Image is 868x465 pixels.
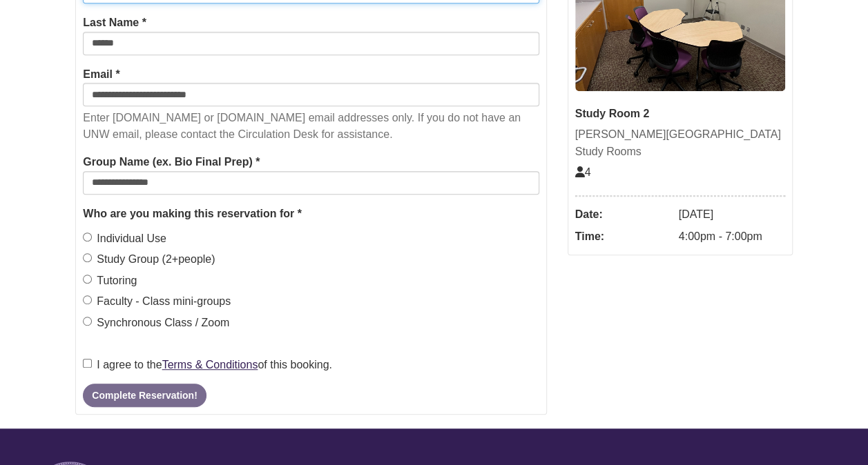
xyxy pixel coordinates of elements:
[679,226,785,248] dd: 4:00pm - 7:00pm
[162,359,258,370] a: Terms & Conditions
[83,356,332,374] label: I agree to the of this booking.
[83,230,166,248] label: Individual Use
[83,153,260,171] label: Group Name (ex. Bio Final Prep) *
[83,205,539,223] legend: Who are you making this reservation for *
[83,317,92,326] input: Synchronous Class / Zoom
[83,293,231,310] label: Faculty - Class mini-groups
[83,250,215,268] label: Study Group (2+people)
[83,384,206,407] button: Complete Reservation!
[83,66,119,83] label: Email *
[83,314,229,332] label: Synchronous Class / Zoom
[575,226,672,248] dt: Time:
[83,275,92,284] input: Tutoring
[679,204,785,226] dd: [DATE]
[575,204,672,226] dt: Date:
[83,253,92,262] input: Study Group (2+people)
[575,166,591,178] span: The capacity of this space
[83,110,539,143] p: Enter [DOMAIN_NAME] or [DOMAIN_NAME] email addresses only. If you do not have an UNW email, pleas...
[575,126,785,161] div: [PERSON_NAME][GEOGRAPHIC_DATA] Study Rooms
[575,105,785,123] div: Study Room 2
[83,295,92,304] input: Faculty - Class mini-groups
[83,232,92,241] input: Individual Use
[83,14,146,32] label: Last Name *
[83,272,137,290] label: Tutoring
[83,359,92,368] input: I agree to theTerms & Conditionsof this booking.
